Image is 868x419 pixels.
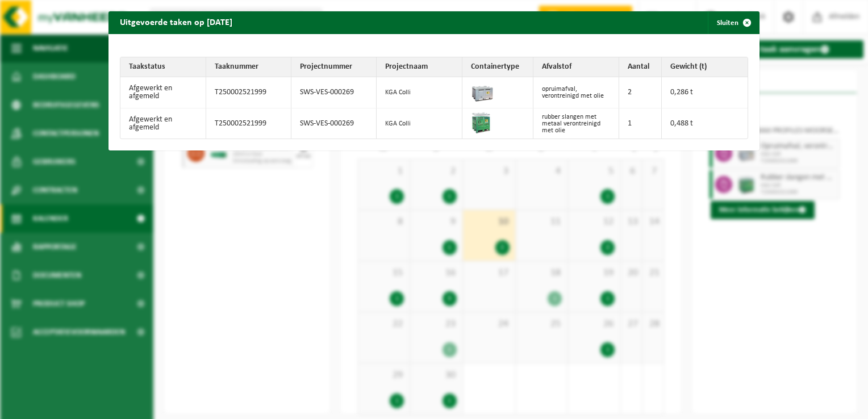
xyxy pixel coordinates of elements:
th: Aantal [619,57,662,77]
td: Afgewerkt en afgemeld [120,108,206,139]
td: T250002521999 [206,77,291,108]
td: Afgewerkt en afgemeld [120,77,206,108]
th: Afvalstof [533,57,619,77]
td: 1 [619,108,662,139]
td: 0,488 t [662,108,748,139]
th: Gewicht (t) [662,57,748,77]
td: SWS-VES-000269 [291,108,377,139]
button: Sluiten [708,11,758,34]
th: Taaknummer [206,57,291,77]
td: rubber slangen met metaal verontreinigd met olie [533,108,619,139]
h2: Uitgevoerde taken op [DATE] [108,11,244,33]
th: Taakstatus [120,57,206,77]
img: PB-HB-1400-HPE-GN-11 [471,111,491,133]
th: Containertype [462,57,533,77]
th: Projectnaam [377,57,462,77]
td: 2 [619,77,662,108]
td: KGA Colli [377,108,462,139]
td: 0,286 t [662,77,748,108]
td: opruimafval, verontreinigd met olie [533,77,619,108]
td: KGA Colli [377,77,462,108]
img: PB-LB-0680-HPE-GY-11 [471,80,494,103]
th: Projectnummer [291,57,377,77]
td: T250002521999 [206,108,291,139]
td: SWS-VES-000269 [291,77,377,108]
